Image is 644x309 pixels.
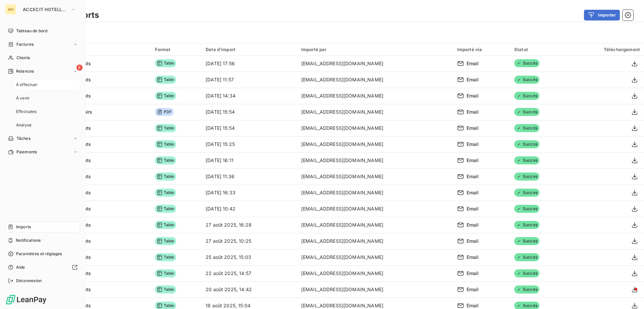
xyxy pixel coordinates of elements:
[514,76,539,84] span: Succès
[155,59,176,67] span: Table
[467,60,479,67] span: Email
[514,92,539,100] span: Succès
[467,270,479,277] span: Email
[155,92,176,100] span: Table
[467,125,479,131] span: Email
[514,285,539,294] span: Succès
[23,7,68,12] span: ACCECIT HOTELLERIE
[202,168,297,185] td: [DATE] 11:36
[5,294,47,305] img: Logo LeanPay
[155,76,176,84] span: Table
[467,189,479,196] span: Email
[514,59,539,67] span: Succès
[202,233,297,249] td: 27 août 2025, 10:25
[297,136,453,152] td: [EMAIL_ADDRESS][DOMAIN_NAME]
[16,237,41,243] span: Notifications
[16,95,30,101] span: À venir
[297,104,453,120] td: [EMAIL_ADDRESS][DOMAIN_NAME]
[467,302,479,309] span: Email
[514,172,539,181] span: Succès
[16,41,34,47] span: Factures
[297,120,453,136] td: [EMAIL_ADDRESS][DOMAIN_NAME]
[155,237,176,245] span: Table
[584,10,620,21] button: Importer
[76,65,83,71] span: 6
[514,253,539,261] span: Succès
[155,108,174,116] span: PDF
[297,265,453,281] td: [EMAIL_ADDRESS][DOMAIN_NAME]
[297,233,453,249] td: [EMAIL_ADDRESS][DOMAIN_NAME]
[297,152,453,168] td: [EMAIL_ADDRESS][DOMAIN_NAME]
[514,140,539,148] span: Succès
[155,205,176,213] span: Table
[155,47,198,52] div: Format
[301,47,449,52] div: Importé par
[467,286,479,293] span: Email
[202,249,297,265] td: 25 août 2025, 15:03
[514,205,539,213] span: Succès
[467,109,479,115] span: Email
[202,152,297,168] td: [DATE] 16:11
[206,47,293,52] div: Date d’import
[514,156,539,164] span: Succès
[5,4,16,15] div: AH
[297,201,453,217] td: [EMAIL_ADDRESS][DOMAIN_NAME]
[16,224,31,230] span: Imports
[5,262,80,273] a: Aide
[202,265,297,281] td: 22 août 2025, 14:57
[202,72,297,88] td: [DATE] 11:57
[16,149,37,155] span: Paiements
[16,136,31,142] span: Tâches
[467,238,479,244] span: Email
[16,251,62,257] span: Paramètres et réglages
[202,185,297,201] td: [DATE] 16:33
[32,46,147,52] div: Import
[16,28,47,34] span: Tableau de bord
[297,55,453,72] td: [EMAIL_ADDRESS][DOMAIN_NAME]
[467,92,479,99] span: Email
[467,205,479,212] span: Email
[155,156,176,164] span: Table
[297,168,453,185] td: [EMAIL_ADDRESS][DOMAIN_NAME]
[467,141,479,148] span: Email
[155,221,176,229] span: Table
[514,124,539,132] span: Succès
[155,124,176,132] span: Table
[155,189,176,197] span: Table
[514,47,563,52] div: Statut
[467,76,479,83] span: Email
[16,109,37,115] span: Effectuées
[16,278,42,284] span: Déconnexion
[514,108,539,116] span: Succès
[514,237,539,245] span: Succès
[514,269,539,277] span: Succès
[202,120,297,136] td: [DATE] 15:54
[16,122,32,128] span: Analyse
[467,173,479,180] span: Email
[202,55,297,72] td: [DATE] 17:56
[297,281,453,298] td: [EMAIL_ADDRESS][DOMAIN_NAME]
[297,88,453,104] td: [EMAIL_ADDRESS][DOMAIN_NAME]
[16,68,34,74] span: Relances
[155,140,176,148] span: Table
[297,217,453,233] td: [EMAIL_ADDRESS][DOMAIN_NAME]
[297,185,453,201] td: [EMAIL_ADDRESS][DOMAIN_NAME]
[16,82,38,88] span: À effectuer
[467,254,479,261] span: Email
[297,72,453,88] td: [EMAIL_ADDRESS][DOMAIN_NAME]
[155,172,176,181] span: Table
[202,88,297,104] td: [DATE] 14:34
[202,217,297,233] td: 27 août 2025, 16:28
[514,189,539,197] span: Succès
[155,253,176,261] span: Table
[155,285,176,294] span: Table
[202,201,297,217] td: [DATE] 10:42
[457,47,506,52] div: Importé via
[202,136,297,152] td: [DATE] 15:25
[621,286,637,302] iframe: Intercom live chat
[467,222,479,228] span: Email
[467,157,479,164] span: Email
[155,269,176,277] span: Table
[297,249,453,265] td: [EMAIL_ADDRESS][DOMAIN_NAME]
[202,104,297,120] td: [DATE] 15:54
